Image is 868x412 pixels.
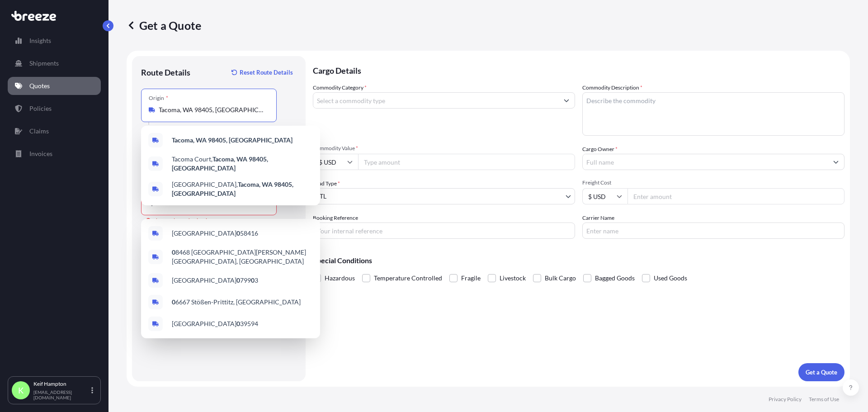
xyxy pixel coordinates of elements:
[127,18,201,33] p: Get a Quote
[582,179,844,186] span: Freight Cost
[313,213,358,223] label: Booking Reference
[558,92,575,109] button: Show suggestions
[149,95,168,102] div: Origin
[172,298,175,306] b: 0
[18,386,24,395] span: K
[172,180,313,198] span: [GEOGRAPHIC_DATA],
[461,271,481,285] span: Fragile
[313,257,844,264] p: Special Conditions
[33,380,90,388] p: Keif Hampton
[29,127,49,136] p: Claims
[172,298,301,307] span: 6667 Stößen-Prittitz, [GEOGRAPHIC_DATA]
[809,396,839,403] p: Terms of Use
[627,188,844,204] input: Enter amount
[313,83,367,92] label: Commodity Category
[29,36,51,45] p: Insights
[172,229,258,238] span: [GEOGRAPHIC_DATA] 58416
[172,136,292,144] b: Tacoma, WA 98405, [GEOGRAPHIC_DATA]
[236,276,240,284] b: 0
[172,248,313,266] span: 8468 [GEOGRAPHIC_DATA][PERSON_NAME][GEOGRAPHIC_DATA], [GEOGRAPHIC_DATA]
[141,219,320,338] div: Show suggestions
[29,81,50,90] p: Quotes
[582,83,642,92] label: Commodity Description
[240,68,293,77] p: Reset Route Details
[654,271,687,285] span: Used Goods
[806,368,837,377] p: Get a Quote
[313,145,575,152] span: Commodity Value
[358,154,575,170] input: Type amount
[500,271,526,285] span: Livestock
[582,145,618,154] label: Cargo Owner
[374,271,442,285] span: Temperature Controlled
[545,271,576,285] span: Bulk Cargo
[146,216,213,225] div: Please select a destination
[141,126,320,205] div: Show suggestions
[313,179,340,188] span: Load Type
[29,104,52,113] p: Policies
[236,320,240,327] b: 0
[595,271,635,285] span: Bagged Goods
[313,56,844,83] p: Cargo Details
[325,271,355,285] span: Hazardous
[313,223,575,239] input: Your internal reference
[29,59,59,68] p: Shipments
[582,223,844,239] input: Enter name
[172,155,268,172] b: Tacoma, WA 98405, [GEOGRAPHIC_DATA]
[769,396,802,403] p: Privacy Policy
[583,154,828,170] input: Full name
[313,92,558,109] input: Select a commodity type
[317,192,326,201] span: LTL
[251,276,255,284] b: 0
[236,229,240,237] b: 0
[172,248,175,256] b: 0
[582,213,614,223] label: Carrier Name
[172,276,258,285] span: [GEOGRAPHIC_DATA] 799 3
[141,67,190,78] p: Route Details
[33,389,90,400] p: [EMAIL_ADDRESS][DOMAIN_NAME]
[172,319,258,328] span: [GEOGRAPHIC_DATA] 39594
[828,154,844,170] button: Show suggestions
[159,105,265,114] input: Origin
[29,149,52,158] p: Invoices
[172,155,313,173] span: Tacoma Court,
